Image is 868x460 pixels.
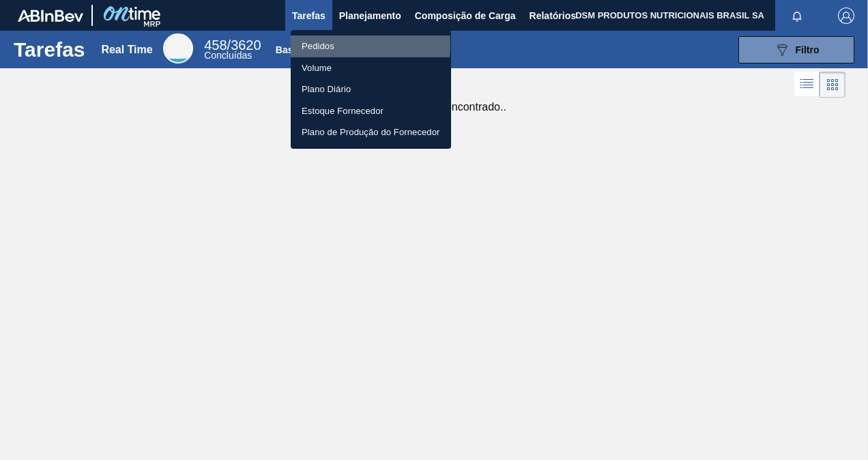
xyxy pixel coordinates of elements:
a: Estoque Fornecedor [291,100,451,122]
a: Plano Diário [291,78,451,100]
a: Plano de Produção do Fornecedor [291,121,451,143]
a: Pedidos [291,35,451,57]
a: Volume [291,57,451,79]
